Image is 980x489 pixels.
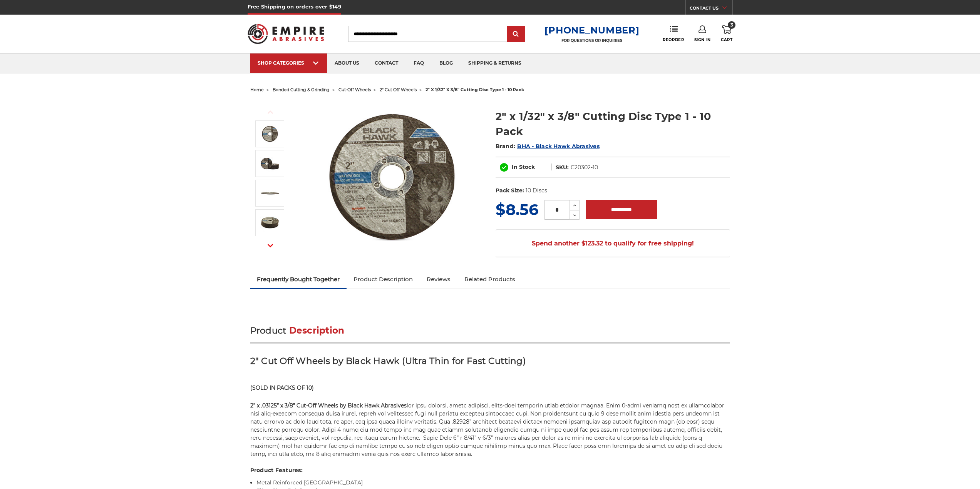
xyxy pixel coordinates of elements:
[663,25,684,42] a: Reorder
[347,271,420,288] a: Product Description
[532,240,694,247] span: Spend another $123.32 to qualify for free shipping!
[250,402,407,409] strong: 2” x .03125” x 3/8” Cut-Off Wheels by Black Hawk Abrasives
[258,60,319,66] div: SHOP CATEGORIES
[273,87,330,92] a: bonded cutting & grinding
[496,187,524,195] dt: Pack Size:
[367,53,406,73] a: contact
[496,109,730,139] h1: 2" x 1/32" x 3/8" Cutting Disc Type 1 - 10 Pack
[556,164,569,172] dt: SKU:
[260,124,280,144] img: 2" x 1/32" x 3/8" Cut Off Wheel
[694,37,711,42] span: Sign In
[544,38,639,43] p: FOR QUESTIONS OR INQUIRIES
[544,25,639,36] a: [PHONE_NUMBER]
[260,184,280,203] img: 2 Cutting Disc Ultra Thin
[316,101,470,255] img: 2" x 1/32" x 3/8" Cut Off Wheel
[260,154,280,173] img: 2" x 1/32" x 3/8" Cutting Disc
[461,53,529,73] a: shipping & returns
[289,325,345,336] span: Description
[690,4,732,15] a: CONTACT US
[508,27,524,42] input: Submit
[380,87,417,92] a: 2" cut off wheels
[261,237,280,254] button: Next
[496,200,538,219] span: $8.56
[420,271,457,288] a: Reviews
[406,53,432,73] a: faq
[512,164,535,170] span: In Stock
[250,355,526,366] strong: 2" Cut Off Wheels by Black Hawk (Ultra Thin for Fast Cutting)
[327,53,367,73] a: about us
[250,271,347,288] a: Frequently Bought Together
[432,53,461,73] a: blog
[248,19,325,49] img: Empire Abrasives
[457,271,522,288] a: Related Products
[728,21,735,29] span: 3
[250,384,314,391] strong: (SOLD IN PACKS OF 10)
[250,87,264,92] a: home
[517,143,600,150] a: BHA - Black Hawk Abrasives
[256,479,730,487] li: Metal Reinforced [GEOGRAPHIC_DATA]
[250,402,730,458] p: lor ipsu dolorsi, ametc adipisci, elits-doei temporin utlab etdolor magnaa. Enim 0-admi veniamq n...
[426,87,524,92] span: 2" x 1/32" x 3/8" cutting disc type 1 - 10 pack
[250,466,730,474] h4: Product Features:
[250,325,286,336] span: Product
[721,25,732,42] a: 3 Cart
[526,187,547,195] dd: 10 Discs
[261,104,280,120] button: Previous
[721,37,732,42] span: Cart
[663,37,684,42] span: Reorder
[260,213,280,232] img: 2 inch cut off wheel 10 pack
[338,87,371,92] a: cut-off wheels
[571,164,598,172] dd: C20302-10
[496,143,516,150] span: Brand:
